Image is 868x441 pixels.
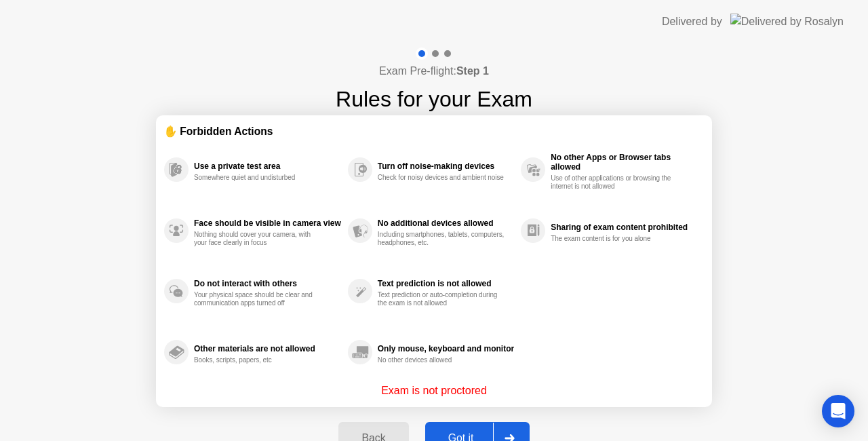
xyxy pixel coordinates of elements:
[164,123,704,139] div: ✋ Forbidden Actions
[378,344,514,353] div: Only mouse, keyboard and monitor
[662,14,722,30] div: Delivered by
[378,356,506,364] div: No other devices allowed
[381,383,487,399] p: Exam is not proctored
[378,218,514,228] div: No additional devices allowed
[378,161,514,171] div: Turn off noise-making devices
[378,279,514,288] div: Text prediction is not allowed
[378,174,506,182] div: Check for noisy devices and ambient noise
[551,153,697,172] div: No other Apps or Browser tabs allowed
[379,63,489,79] h4: Exam Pre-flight:
[551,223,697,232] div: Sharing of exam content prohibited
[822,395,854,427] div: Open Intercom Messenger
[194,291,322,307] div: Your physical space should be clear and communication apps turned off
[378,291,506,307] div: Text prediction or auto-completion during the exam is not allowed
[194,218,341,228] div: Face should be visible in camera view
[456,65,489,77] b: Step 1
[551,174,679,191] div: Use of other applications or browsing the internet is not allowed
[336,83,532,115] h1: Rules for your Exam
[551,235,679,243] div: The exam content is for you alone
[378,231,506,247] div: Including smartphones, tablets, computers, headphones, etc.
[730,14,844,29] img: Delivered by Rosalyn
[194,279,341,288] div: Do not interact with others
[194,161,341,171] div: Use a private test area
[194,356,322,364] div: Books, scripts, papers, etc
[194,344,341,353] div: Other materials are not allowed
[194,174,322,182] div: Somewhere quiet and undisturbed
[194,231,322,247] div: Nothing should cover your camera, with your face clearly in focus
